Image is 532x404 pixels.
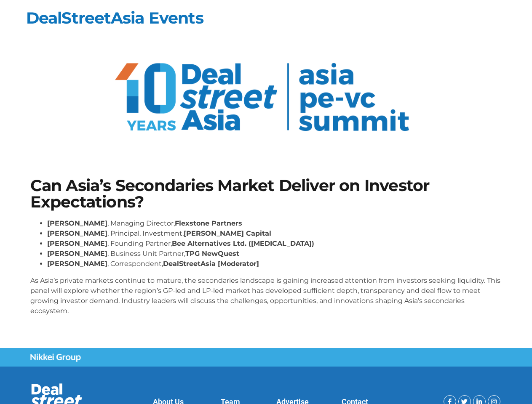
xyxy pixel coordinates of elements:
[47,239,107,247] strong: [PERSON_NAME]
[47,249,502,259] li: , Business Unit Partner,
[26,8,203,28] a: DealStreetAsia Events
[47,229,107,237] strong: [PERSON_NAME]
[47,239,502,249] li: , Founding Partner,
[30,178,502,210] h1: Can Asia’s Secondaries Market Deliver on Investor Expectations?
[47,229,502,239] li: , Principal, Investment,
[175,219,242,227] strong: Flexstone Partners
[47,250,107,258] strong: [PERSON_NAME]
[47,259,502,269] li: , Correspondent,
[30,353,81,362] img: Nikkei Group
[185,250,239,258] strong: TPG NewQuest
[163,260,259,268] strong: DealStreetAsia [Moderator]
[47,260,107,268] strong: [PERSON_NAME]
[172,239,314,247] strong: Bee Alternatives Ltd. ([MEDICAL_DATA])
[30,276,502,316] p: As Asia’s private markets continue to mature, the secondaries landscape is gaining increased atte...
[47,218,502,229] li: , Managing Director,
[184,229,271,237] strong: [PERSON_NAME] Capital
[47,219,107,227] strong: [PERSON_NAME]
